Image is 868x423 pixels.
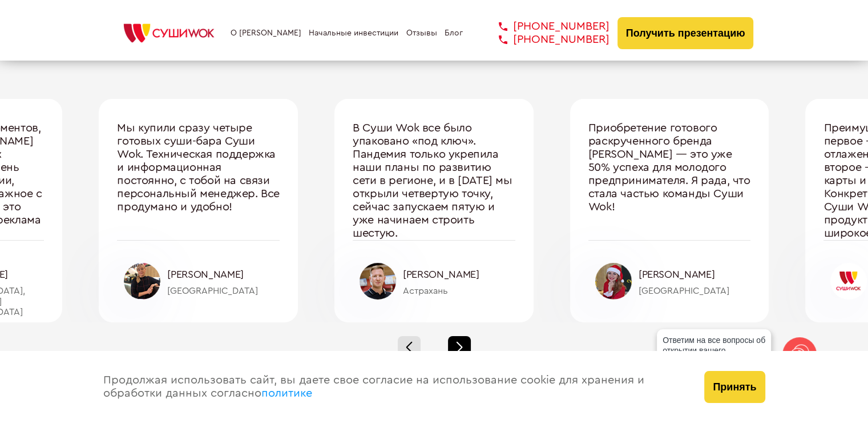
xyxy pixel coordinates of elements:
div: В Суши Wok все было упаковано «под ключ». Пандемия только укрепила наши планы по развитию сети в ... [353,122,515,240]
a: [PHONE_NUMBER] [482,20,609,33]
div: [PERSON_NAME] [403,269,515,281]
a: Начальные инвестиции [309,29,398,38]
div: Продолжая использовать сайт, вы даете свое согласие на использование cookie для хранения и обрабо... [92,351,693,423]
div: [PERSON_NAME] [167,269,280,281]
a: политике [261,388,312,399]
button: Получить презентацию [617,17,754,49]
div: Приобретение готового раскрученного бренда [PERSON_NAME] — это уже 50% успеха для молодого предпр... [588,122,751,240]
div: [PERSON_NAME] [639,269,751,281]
a: О [PERSON_NAME] [231,29,301,38]
a: Блог [445,29,463,38]
button: Принять [704,371,765,403]
div: Ответим на все вопросы об открытии вашего [PERSON_NAME]! [657,329,771,372]
div: [GEOGRAPHIC_DATA] [639,286,751,296]
div: Астрахань [403,286,515,296]
a: Отзывы [406,29,437,38]
a: [PHONE_NUMBER] [482,33,609,46]
img: СУШИWOK [115,21,223,46]
div: Мы купили сразу четыре готовых суши-бара Суши Wok. Техническая поддержка и информационная постоян... [117,122,280,240]
div: [GEOGRAPHIC_DATA] [167,286,280,296]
